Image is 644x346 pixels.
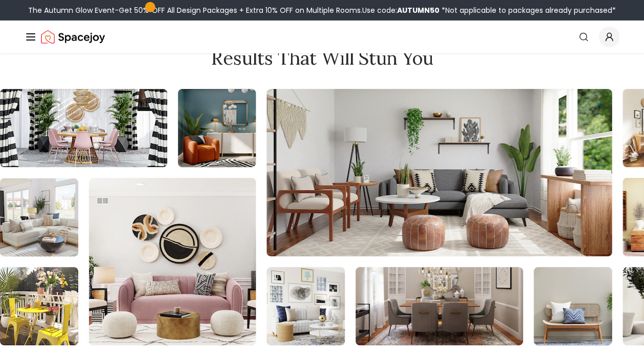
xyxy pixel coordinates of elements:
[397,5,440,15] b: AUTUMN50
[41,27,105,47] img: Spacejoy Logo
[362,5,440,15] span: Use code:
[440,5,616,15] span: *Not applicable to packages already purchased*
[25,48,619,68] h2: Results that will stun you
[41,27,105,47] a: Spacejoy
[25,21,619,53] nav: Global
[28,5,616,15] div: The Autumn Glow Event-Get 50% OFF All Design Packages + Extra 10% OFF on Multiple Rooms.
